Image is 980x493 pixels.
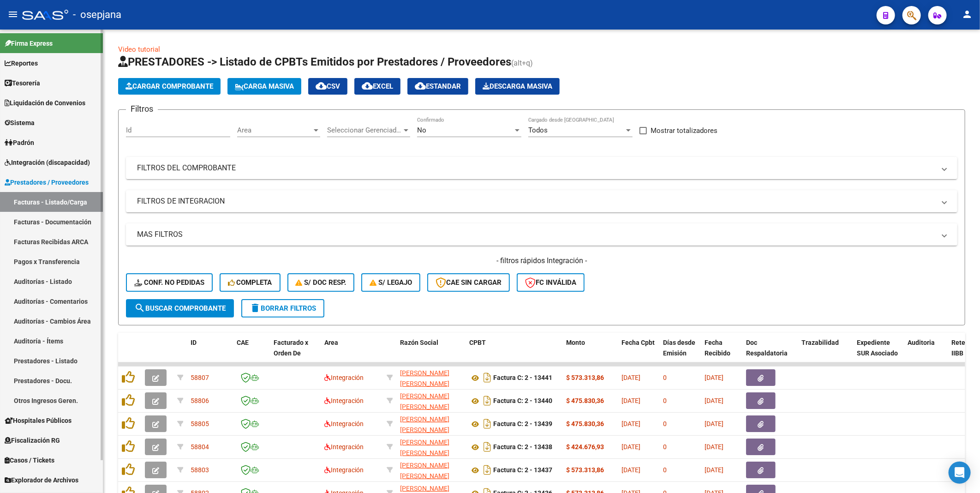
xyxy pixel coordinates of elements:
span: Integración [324,443,364,451]
span: CSV [316,82,340,90]
span: Buscar Comprobante [134,304,226,313]
span: Cargar Comprobante [125,82,213,90]
button: Conf. no pedidas [126,273,213,292]
strong: Factura C: 2 - 13438 [493,444,552,451]
span: 58806 [191,397,209,404]
i: Descargar documento [481,416,493,431]
span: 58807 [191,374,209,381]
span: [DATE] [621,374,640,381]
mat-expansion-panel-header: FILTROS DE INTEGRACION [126,190,957,212]
span: [PERSON_NAME] [PERSON_NAME] [400,462,449,480]
datatable-header-cell: Trazabilidad [798,333,853,373]
datatable-header-cell: Facturado x Orden De [270,333,321,373]
span: Monto [566,339,585,346]
span: [DATE] [705,374,723,381]
button: CSV [308,78,347,95]
span: [DATE] [705,420,723,427]
span: [PERSON_NAME] [PERSON_NAME] [400,392,449,410]
span: (alt+q) [511,59,533,67]
i: Descargar documento [481,463,493,477]
span: Padrón [5,138,34,148]
datatable-header-cell: Fecha Recibido [701,333,742,373]
datatable-header-cell: Expediente SUR Asociado [853,333,904,373]
mat-icon: menu [7,9,18,20]
span: PRESTADORES -> Listado de CPBTs Emitidos por Prestadores / Proveedores [118,55,511,68]
span: Fiscalización RG [5,435,60,445]
span: Fecha Cpbt [621,339,655,346]
span: 0 [663,374,667,381]
span: Expediente SUR Asociado [857,339,898,357]
datatable-header-cell: CAE [233,333,270,373]
datatable-header-cell: Días desde Emisión [659,333,701,373]
datatable-header-cell: Razón Social [396,333,466,373]
span: [DATE] [621,397,640,404]
strong: Factura C: 2 - 13439 [493,421,552,428]
span: Integración [324,397,364,404]
span: Borrar Filtros [250,304,316,313]
mat-icon: search [134,302,145,313]
span: Integración [324,374,364,381]
app-download-masive: Descarga masiva de comprobantes (adjuntos) [475,78,560,95]
div: Open Intercom Messenger [949,462,971,484]
span: S/ Doc Resp. [296,278,347,287]
button: S/ legajo [361,273,420,292]
span: [PERSON_NAME] [PERSON_NAME] [400,369,449,387]
span: Carga Masiva [235,82,294,90]
mat-icon: delete [250,302,261,313]
span: Días desde Emisión [663,339,695,357]
i: Descargar documento [481,393,493,408]
span: Tesorería [5,78,40,88]
strong: Factura C: 2 - 13437 [493,467,552,474]
div: 27104600323 [400,414,462,433]
span: Completa [228,278,272,287]
span: Casos / Tickets [5,455,54,465]
span: Hospitales Públicos [5,415,72,426]
mat-panel-title: FILTROS DE INTEGRACION [137,196,935,206]
button: Cargar Comprobante [118,78,221,95]
span: Doc Respaldatoria [746,339,788,357]
span: [DATE] [621,466,640,474]
span: [DATE] [705,443,723,451]
datatable-header-cell: Auditoria [904,333,948,373]
span: Integración [324,420,364,427]
span: Prestadores / Proveedores [5,177,89,187]
strong: Factura C: 2 - 13441 [493,374,552,382]
datatable-header-cell: ID [187,333,233,373]
span: EXCEL [362,82,393,90]
span: Liquidación de Convenios [5,98,85,108]
span: 0 [663,420,667,427]
span: [DATE] [621,443,640,451]
button: EXCEL [354,78,400,95]
div: 27104600323 [400,391,462,410]
span: Auditoria [908,339,935,346]
span: Integración (discapacidad) [5,157,90,168]
a: Video tutorial [118,45,160,54]
strong: $ 573.313,86 [566,374,604,381]
strong: $ 573.313,86 [566,466,604,474]
mat-expansion-panel-header: FILTROS DEL COMPROBANTE [126,157,957,179]
span: No [417,126,426,134]
mat-icon: cloud_download [362,80,373,91]
span: 0 [663,466,667,474]
span: CAE [237,339,249,346]
span: Facturado x Orden De [274,339,308,357]
h3: Filtros [126,102,158,115]
datatable-header-cell: Area [321,333,383,373]
span: [PERSON_NAME] [PERSON_NAME] [400,415,449,433]
span: 58805 [191,420,209,427]
span: Estandar [415,82,461,90]
span: Area [324,339,338,346]
span: 58803 [191,466,209,474]
span: Fecha Recibido [705,339,730,357]
span: ID [191,339,197,346]
button: CAE SIN CARGAR [427,273,510,292]
button: Borrar Filtros [241,299,324,318]
span: Sistema [5,118,35,128]
mat-icon: cloud_download [316,80,327,91]
span: CPBT [469,339,486,346]
span: Reportes [5,58,38,68]
div: 27104600323 [400,368,462,387]
span: 58804 [191,443,209,451]
mat-panel-title: FILTROS DEL COMPROBANTE [137,163,935,173]
i: Descargar documento [481,439,493,454]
